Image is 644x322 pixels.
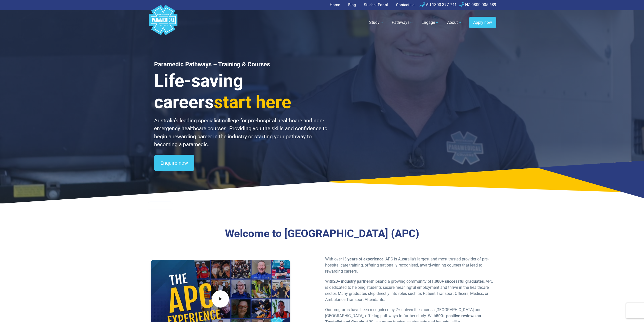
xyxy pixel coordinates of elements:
[325,278,493,303] p: With and a growing community of , APC is dedicated to helping students secure meaningful employme...
[420,2,457,7] a: AU 1300 377 741
[154,117,328,149] p: Australia’s leading specialist college for pre-hospital healthcare and non-emergency healthcare c...
[154,155,194,171] a: Enquire now
[459,2,496,7] a: NZ 0800 005 689
[444,15,465,30] a: About
[469,17,496,28] a: Apply now
[389,15,417,30] a: Pathways
[214,92,291,112] span: start here
[325,256,493,274] p: With over , APC is Australia’s largest and most trusted provider of pre-hospital care training, o...
[154,70,328,113] h3: Life-saving careers
[148,10,178,35] a: Australian Paramedical College
[419,15,442,30] a: Engage
[431,279,484,284] strong: 1,000+ successful graduates
[333,279,380,284] strong: 20+ industry partnerships
[177,227,467,240] h3: Welcome to [GEOGRAPHIC_DATA] (APC)
[154,61,328,68] h1: Paramedic Pathways – Training & Courses
[366,15,387,30] a: Study
[342,257,384,261] strong: 13 years of experience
